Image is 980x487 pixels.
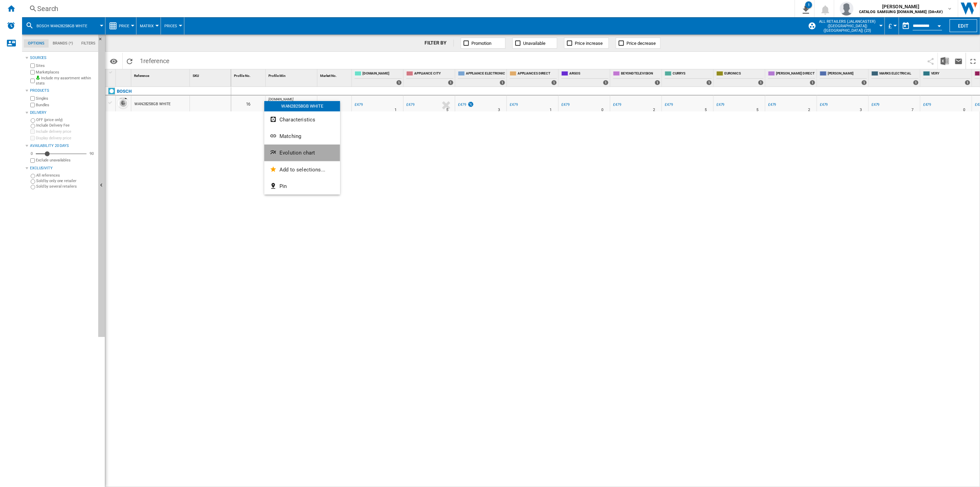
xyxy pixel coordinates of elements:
div: WAN28258GB WHITE [264,101,340,111]
span: Matching [279,133,301,139]
span: Add to selections... [279,167,325,173]
button: Characteristics [264,111,340,128]
button: Evolution chart [264,145,340,161]
button: Matching [264,128,340,145]
button: Add to selections... [264,161,340,178]
button: Pin... [264,178,340,195]
span: Characteristics [279,117,315,123]
span: Evolution chart [279,150,315,156]
span: Pin [279,183,287,189]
